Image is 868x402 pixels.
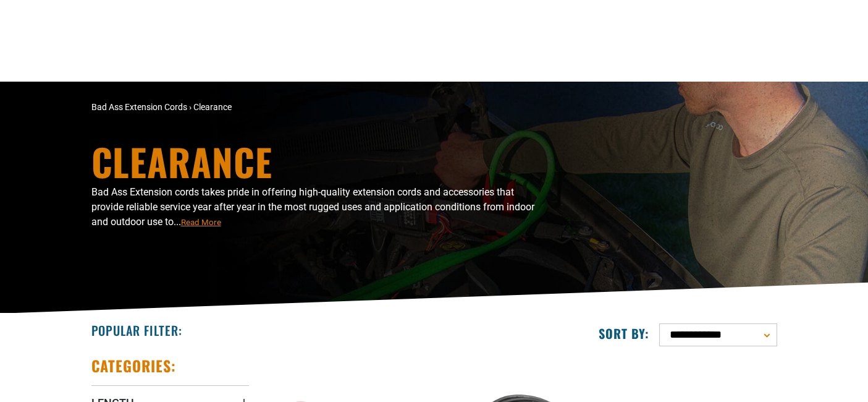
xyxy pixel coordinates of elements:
span: Bad Ass Extension cords takes pride in offering high-quality extension cords and accessories that... [91,186,534,228]
a: Bad Ass Extension Cords [91,102,187,112]
label: Sort by: [599,325,649,341]
span: Clearance [193,102,232,112]
h2: Categories: [91,356,177,375]
span: Read More [181,218,221,227]
span: › [189,102,192,112]
h1: Clearance [91,143,542,180]
h2: Popular Filter: [91,322,182,338]
nav: breadcrumbs [91,101,542,114]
